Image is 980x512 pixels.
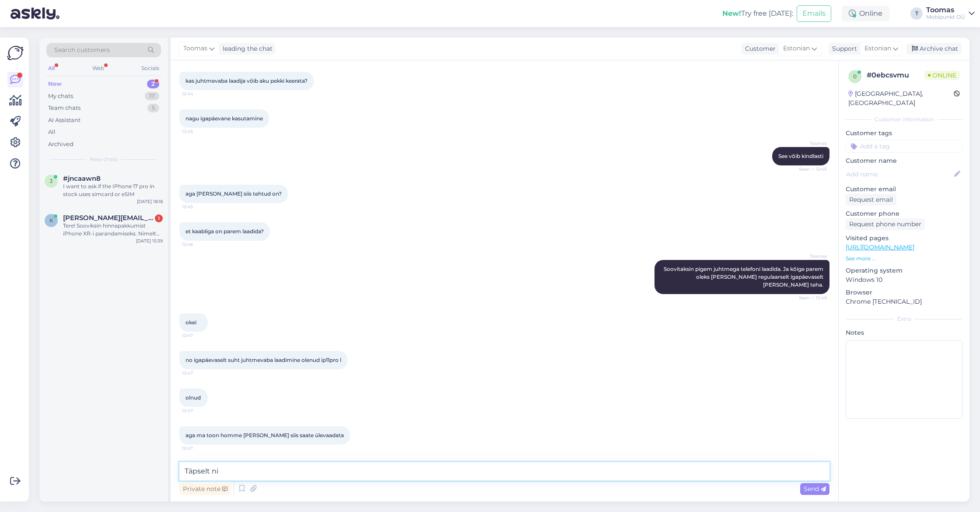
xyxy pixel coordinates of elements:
span: See võib kindlasti [778,153,823,159]
div: I want to ask if the IPhone 17 pro in stock uses simcard or eSIM [63,182,163,198]
div: 2 [147,80,159,88]
span: aga ma toon homme [PERSON_NAME] siis saate ülevaadata [185,432,344,438]
span: 12:46 [182,241,215,248]
span: 12:45 [182,203,215,210]
div: All [46,63,56,74]
a: ToomasMobipunkt OÜ [926,7,975,21]
span: nagu igapäevane kasutamine [185,115,263,122]
div: AI Assistant [48,116,80,125]
b: New! [722,9,741,18]
div: 5 [147,104,159,112]
span: Seen ✓ 12:45 [794,166,827,172]
span: 12:47 [182,332,215,339]
p: Customer email [846,185,962,194]
textarea: Täpselt ni [179,462,829,480]
span: Soovitaksin pigem juhtmega telefoni laadida. Ja kõige parem oleks [PERSON_NAME] regulaarselt igap... [664,266,825,288]
span: 0 [853,73,857,80]
span: kas juhtmevaba laadija võib aku pekki keerata? [185,77,308,84]
div: Tere! Sooviksin hinnapakkumist iPhone XR-i parandamiseks. Nimelt WiFi ja 4G enam ei tööta üldse, ... [63,222,163,238]
p: Windows 10 [846,275,962,284]
span: Toomas [794,253,827,260]
div: All [48,128,56,137]
div: New [48,80,62,88]
span: okei [185,319,196,326]
span: 12:47 [182,407,215,414]
div: My chats [48,92,73,101]
a: [URL][DOMAIN_NAME] [846,243,914,251]
span: 12:47 [182,370,215,376]
span: k [49,217,53,224]
div: Private note [179,483,231,495]
p: Customer name [846,156,962,165]
div: Customer [742,44,776,53]
span: Online [924,70,960,80]
button: Emails [797,5,831,22]
span: olnud [185,394,201,401]
span: 12:45 [182,128,215,135]
span: kristofer.ild@gmail.com [63,214,154,222]
span: 12:44 [182,91,215,97]
div: # 0ebcsvmu [867,70,924,81]
p: Customer tags [846,129,962,138]
span: Estonian [864,44,891,53]
div: Request phone number [846,218,925,230]
span: Send [804,485,826,493]
div: Team chats [48,104,80,112]
p: Operating system [846,266,962,275]
div: [GEOGRAPHIC_DATA], [GEOGRAPHIC_DATA] [848,89,954,108]
div: Customer information [846,116,962,123]
div: leading the chat [219,44,273,53]
p: Browser [846,288,962,297]
div: 1 [155,214,163,222]
span: et kaabliga on parem laadida? [185,228,264,235]
div: Extra [846,315,962,323]
span: Search customers [54,46,110,55]
span: #jncaawn8 [63,175,101,182]
span: Estonian [783,44,810,53]
div: Toomas [926,7,965,14]
img: Askly Logo [7,45,24,61]
p: See more ... [846,255,962,263]
p: Chrome [TECHNICAL_ID] [846,297,962,306]
div: Try free [DATE]: [722,8,793,19]
p: Visited pages [846,234,962,243]
span: Toomas [794,140,827,147]
div: Archive chat [906,43,962,55]
div: 17 [145,92,159,101]
span: Seen ✓ 12:46 [794,295,827,301]
span: aga [PERSON_NAME] siis tehtud on? [185,190,282,197]
div: Socials [140,63,161,74]
span: Toomas [183,44,207,53]
input: Add a tag [846,140,962,153]
span: 12:47 [182,445,215,452]
span: New chats [90,155,118,163]
div: Online [842,6,889,21]
span: no igapäevaselt suht juhtmevaba laadimine olenud ip11pro l [185,357,341,363]
div: Archived [48,140,73,149]
input: Add name [846,169,952,179]
div: Web [91,63,106,74]
div: Request email [846,194,896,206]
div: Mobipunkt OÜ [926,14,965,21]
p: Customer phone [846,209,962,218]
p: Notes [846,328,962,337]
div: [DATE] 18:18 [137,198,163,205]
span: j [50,178,52,184]
div: T [910,7,923,20]
div: Support [829,44,857,53]
div: [DATE] 15:39 [136,238,163,244]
